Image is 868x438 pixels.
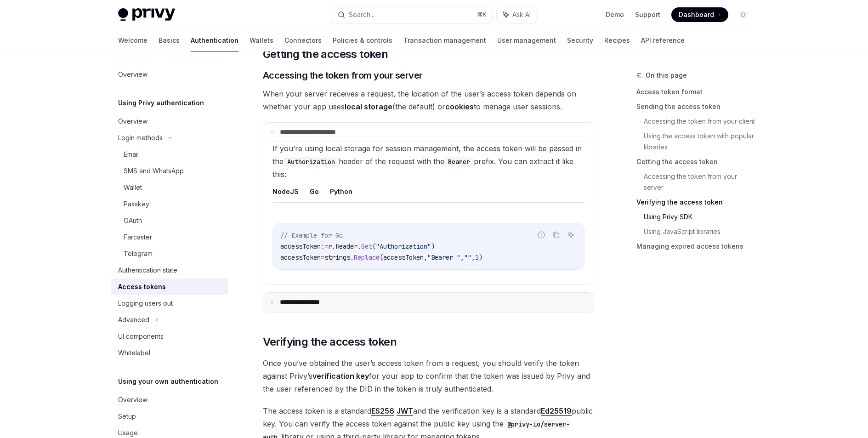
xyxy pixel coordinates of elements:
[272,144,582,179] span: If you’re using local storage for session management, the access token will be passed in the head...
[345,102,392,111] strong: local storage
[124,215,142,226] div: OAuth
[280,253,321,262] span: accessToken
[644,129,758,154] a: Using the access token with popular libraries
[497,6,537,23] button: Ask AI
[736,7,750,22] button: Toggle dark mode
[118,116,148,127] div: Overview
[280,231,343,239] span: // Example for Go
[330,181,352,202] button: Python
[477,11,487,18] span: ⌘ K
[111,392,228,408] a: Overview
[380,253,383,262] span: (
[284,157,339,167] code: Authorization
[111,179,228,196] a: Wallet
[349,9,374,20] div: Search...
[350,253,354,262] span: .
[471,253,475,262] span: ,
[111,245,228,262] a: Telegram
[250,29,273,51] a: Wallets
[321,253,324,262] span: =
[541,406,572,416] a: Ed25519
[376,242,431,250] span: "Authorization"
[124,149,139,160] div: Email
[312,371,369,381] strong: verification key
[444,157,474,167] code: Bearer
[124,199,149,210] div: Passkey
[636,195,758,210] a: Verifying the access token
[479,253,482,262] span: )
[118,298,173,309] div: Logging users out
[464,253,471,262] span: ""
[118,281,166,292] div: Access tokens
[445,102,474,111] strong: cookies
[606,10,624,19] a: Demo
[636,239,758,254] a: Managing expired access tokens
[118,97,204,108] h5: Using Privy authentication
[111,229,228,245] a: Farcaster
[475,253,479,262] span: 1
[383,253,424,262] span: accessToken
[111,66,228,83] a: Overview
[111,295,228,312] a: Logging users out
[644,224,758,239] a: Using JavaScript libraries
[263,335,397,349] span: Verifying the access token
[118,314,149,325] div: Advanced
[111,146,228,163] a: Email
[118,347,150,358] div: Whitelabel
[331,6,492,23] button: Search...⌘K
[111,113,228,130] a: Overview
[118,376,218,387] h5: Using your own authentication
[324,253,350,262] span: strings
[644,210,758,224] a: Using Privy SDK
[646,70,687,81] span: On this page
[118,331,164,342] div: UI components
[272,181,299,202] button: NodeJS
[118,411,136,422] div: Setup
[550,229,562,241] button: Copy the contents from the code block
[403,29,486,51] a: Transaction management
[460,253,464,262] span: ,
[354,253,380,262] span: Replace
[321,242,328,250] span: :=
[512,10,531,19] span: Ask AI
[111,345,228,361] a: Whitelabel
[124,165,184,176] div: SMS and WhatsApp
[372,242,376,250] span: (
[118,29,148,51] a: Welcome
[641,29,685,51] a: API reference
[497,29,556,51] a: User management
[431,242,435,250] span: )
[111,163,228,179] a: SMS and WhatsApp
[111,279,228,295] a: Access tokens
[335,242,357,250] span: Header
[604,29,630,51] a: Recipes
[263,357,594,395] span: Once you’ve obtained the user’s access token from a request, you should verify the token against ...
[111,212,228,229] a: OAuth
[671,7,728,22] a: Dashboard
[111,196,228,212] a: Passkey
[567,29,593,51] a: Security
[111,262,228,279] a: Authentication state
[636,99,758,114] a: Sending the access token
[118,8,175,21] img: light logo
[636,154,758,169] a: Getting the access token
[118,69,148,80] div: Overview
[159,29,180,51] a: Basics
[263,47,388,62] span: Getting the access token
[111,328,228,345] a: UI components
[636,85,758,99] a: Access token format
[263,69,423,82] span: Accessing the token from your server
[424,253,427,262] span: ,
[371,406,394,416] a: ES256
[310,181,319,202] button: Go
[124,248,153,259] div: Telegram
[284,29,322,51] a: Connectors
[328,242,332,250] span: r
[644,169,758,195] a: Accessing the token from your server
[124,182,142,193] div: Wallet
[280,242,321,250] span: accessToken
[635,10,660,19] a: Support
[357,242,361,250] span: .
[263,87,594,113] span: When your server receives a request, the location of the user’s access token depends on whether y...
[565,229,577,241] button: Ask AI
